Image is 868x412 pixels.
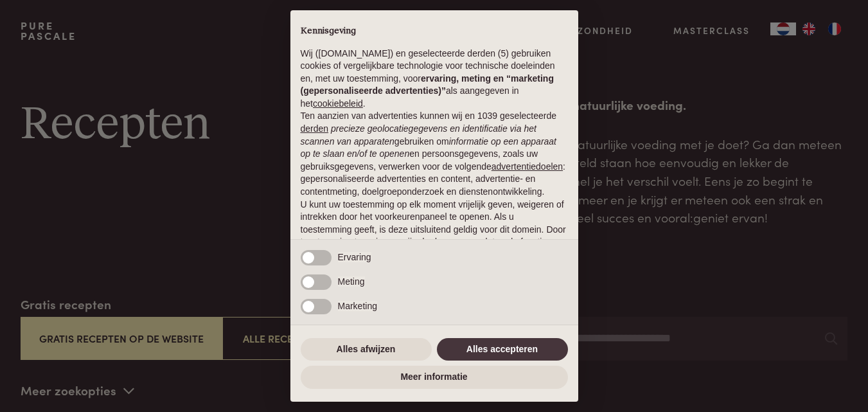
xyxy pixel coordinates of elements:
p: U kunt uw toestemming op elk moment vrijelijk geven, weigeren of intrekken door het voorkeurenpan... [301,199,568,262]
span: Ervaring [338,252,371,262]
button: derden [301,123,329,136]
em: precieze geolocatiegegevens en identificatie via het scannen van apparaten [301,123,536,147]
p: Ten aanzien van advertenties kunnen wij en 1039 geselecteerde gebruiken om en persoonsgegevens, z... [301,110,568,198]
em: informatie op een apparaat op te slaan en/of te openen [301,136,557,159]
h2: Kennisgeving [301,26,568,37]
strong: ervaring, meting en “marketing (gepersonaliseerde advertenties)” [301,73,554,96]
button: advertentiedoelen [492,161,563,174]
button: Alles afwijzen [301,338,432,361]
a: cookiebeleid [313,98,363,109]
button: Alles accepteren [437,338,568,361]
p: Wij ([DOMAIN_NAME]) en geselecteerde derden (5) gebruiken cookies of vergelijkbare technologie vo... [301,48,568,111]
span: Marketing [338,301,377,311]
button: Meer informatie [301,366,568,389]
span: Meting [338,276,365,287]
